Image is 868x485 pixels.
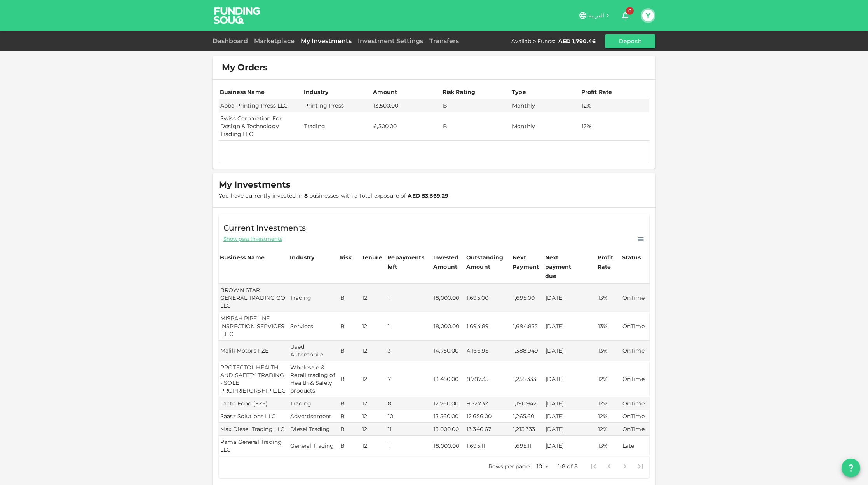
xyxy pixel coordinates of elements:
td: [DATE] [544,284,596,312]
td: 13% [596,436,621,456]
td: 12 [361,436,386,456]
a: Dashboard [213,37,251,45]
td: 8,787.35 [465,361,511,397]
div: Tenure [362,253,382,262]
div: Business Name [220,87,265,97]
div: Risk Rating [443,87,476,97]
td: [DATE] [544,423,596,436]
td: 12% [596,423,621,436]
div: Business Name [220,253,265,262]
a: Investment Settings [355,37,426,45]
td: 12,760.00 [432,397,465,410]
td: Diesel Trading [289,423,338,436]
div: Risk [340,253,356,262]
td: 13% [596,284,621,312]
div: Status [622,253,641,262]
td: OnTime [621,410,649,423]
strong: AED 53,569.29 [408,192,448,199]
td: 12% [596,397,621,410]
p: 1-8 of 8 [558,462,578,470]
td: [DATE] [544,361,596,397]
td: 4,166.95 [465,341,511,361]
div: Profit Rate [581,87,612,97]
div: Type [512,87,527,97]
td: [DATE] [544,436,596,456]
span: Show past investments [223,235,282,243]
td: Monthly [511,112,580,141]
td: 13% [596,312,621,341]
td: Late [621,436,649,456]
td: 1,695.00 [465,284,511,312]
td: 13% [596,341,621,361]
td: BROWN STAR GENERAL TRADING CO LLC [219,284,289,312]
div: AED 1,790.46 [558,37,596,45]
td: 12 [361,341,386,361]
td: B [339,341,361,361]
div: Next Payment [512,253,542,271]
td: 1,694.89 [465,312,511,341]
td: B [339,284,361,312]
td: Trading [289,397,338,410]
td: OnTime [621,284,649,312]
td: Swiss Corporation For Design & Technology Trading LLC [219,112,303,141]
td: B [339,410,361,423]
div: Invested Amount [433,253,464,271]
td: B [339,423,361,436]
td: B [339,312,361,341]
td: 13,450.00 [432,361,465,397]
span: My Investments [219,179,291,190]
td: 13,500.00 [372,99,441,112]
span: You have currently invested in businesses with a total exposure of [219,192,448,199]
span: العربية [589,12,604,19]
div: Repayments left [387,253,426,271]
div: Outstanding Amount [466,253,505,271]
span: My Orders [222,62,268,73]
td: 13,000.00 [432,423,465,436]
td: 8 [386,397,432,410]
td: OnTime [621,397,649,410]
td: 1,190.942 [511,397,544,410]
td: PROTECTOL HEALTH AND SAFETY TRADING - SOLE PROPRIETORSHIP L.L.C [219,361,289,397]
td: OnTime [621,361,649,397]
div: Amount [373,87,397,97]
td: Advertisement [289,410,338,423]
td: 12% [596,410,621,423]
td: 1,213.333 [511,423,544,436]
td: 1,388.949 [511,341,544,361]
button: Deposit [605,34,655,48]
td: B [339,361,361,397]
td: 12% [580,112,650,141]
button: question [842,459,860,477]
div: Industry [290,253,314,262]
td: 12 [361,423,386,436]
a: My Investments [298,37,355,45]
td: OnTime [621,312,649,341]
td: 12% [580,99,650,112]
a: Transfers [426,37,462,45]
td: 6,500.00 [372,112,441,141]
td: 12 [361,410,386,423]
button: Y [642,10,654,21]
td: 1 [386,284,432,312]
td: OnTime [621,341,649,361]
td: 12,656.00 [465,410,511,423]
td: 9,527.32 [465,397,511,410]
td: Used Automobile [289,341,338,361]
td: 1 [386,436,432,456]
td: MISPAH PIPELINE INSPECTION SERVICES L.L.C [219,312,289,341]
span: 0 [626,7,634,15]
td: Services [289,312,338,341]
td: Pama General Trading LLC [219,436,289,456]
td: 1 [386,312,432,341]
div: Next payment due [545,253,584,281]
td: 7 [386,361,432,397]
td: B [441,112,511,141]
td: B [441,99,511,112]
td: Saasz Solutions LLC [219,410,289,423]
div: Profit Rate [598,253,620,271]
